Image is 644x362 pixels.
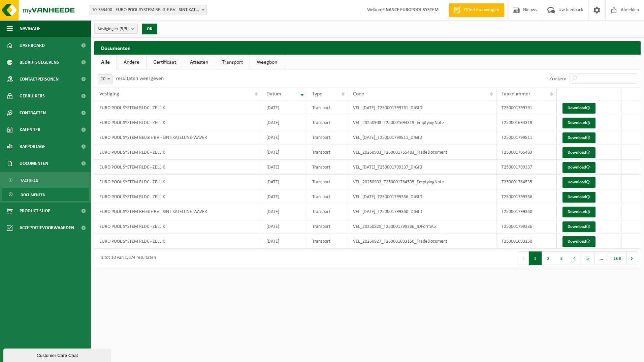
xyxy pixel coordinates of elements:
[20,71,59,88] span: Contactpersonen
[261,130,307,145] td: [DATE]
[94,41,641,54] h2: Documenten
[89,5,206,15] span: 10-763400 - EURO POOL SYSTEM BELGIE BV - SINT-KATELIJNE-WAVER
[147,55,183,70] a: Certificaat
[142,24,157,34] button: OK
[518,251,529,265] button: Previous
[94,175,261,189] td: EURO POOL SYSTEM RLDC - ZELLIK
[555,251,568,265] button: 3
[20,138,45,155] span: Rapportage
[549,76,566,82] label: Zoeken:
[116,76,164,81] label: resultaten weergeven
[261,160,307,175] td: [DATE]
[348,145,497,160] td: VEL_20250903_T250001765483_TradeDocument
[261,145,307,160] td: [DATE]
[94,219,261,234] td: EURO POOL SYSTEM RLDC - ZELLIK
[98,74,112,84] span: 10
[21,174,38,187] span: Facturen
[94,100,261,115] td: EURO POOL SYSTEM RLDC - ZELLIK
[496,115,556,130] td: T250001694319
[307,145,348,160] td: Transport
[462,7,501,13] span: Offerte aanvragen
[562,207,595,217] a: Download
[94,55,117,70] a: Alle
[3,347,112,362] iframe: chat widget
[348,115,497,130] td: VEL_20250903_T250001694319_EmptyingNote
[562,132,595,143] a: Download
[98,74,112,84] span: 10
[20,219,74,236] span: Acceptatievoorwaarden
[502,91,530,97] span: Taaknummer
[496,204,556,219] td: T250001799360
[94,160,261,175] td: EURO POOL SYSTEM RLDC - ZELLIK
[250,55,284,70] a: Weegbon
[348,219,497,234] td: VEL_20250829_T250001799336_IDFormA5
[20,54,59,71] span: Bedrijfsgegevens
[98,252,156,264] div: 1 tot 10 van 1,674 resultaten
[562,221,595,232] a: Download
[20,121,40,138] span: Kalender
[94,145,261,160] td: EURO POOL SYSTEM RLDC - ZELLIK
[94,130,261,145] td: EURO POOL SYSTEM BELGIE BV - SINT-KATELIJNE-WAVER
[348,175,497,189] td: VEL_20250902_T250001764535_EmptyingNote
[99,91,119,97] span: Vestiging
[21,188,45,201] span: Documenten
[89,5,207,15] span: 10-763400 - EURO POOL SYSTEM BELGIE BV - SINT-KATELIJNE-WAVER
[348,130,497,145] td: VEL_[DATE]_T250001799811_DIGID
[496,189,556,204] td: T250001799336
[496,219,556,234] td: T250001799336
[496,100,556,115] td: T250001799761
[215,55,250,70] a: Transport
[20,104,46,121] span: Contracten
[261,204,307,219] td: [DATE]
[94,204,261,219] td: EURO POOL SYSTEM BELGIE BV - SINT-KATELIJNE-WAVER
[312,91,322,97] span: Type
[261,115,307,130] td: [DATE]
[562,192,595,203] a: Download
[594,251,608,265] span: …
[20,37,45,54] span: Dashboard
[20,20,40,37] span: Navigatie
[496,234,556,249] td: T250001693150
[353,91,364,97] span: Code
[20,155,48,172] span: Documenten
[2,188,89,201] a: Documenten
[581,251,594,265] button: 5
[261,175,307,189] td: [DATE]
[348,160,497,175] td: VEL_[DATE]_T250001799337_DIGID
[307,189,348,204] td: Transport
[562,118,595,128] a: Download
[496,160,556,175] td: T250001799337
[307,115,348,130] td: Transport
[627,251,637,265] button: Next
[98,24,129,34] span: Vestigingen
[496,145,556,160] td: T250001765483
[20,88,45,104] span: Gebruikers
[261,100,307,115] td: [DATE]
[348,234,497,249] td: VEL_20250827_T250001693150_TradeDocument
[348,189,497,204] td: VEL_[DATE]_T250001799336_DIGID
[94,234,261,249] td: EURO POOL SYSTEM RLDC - ZELLIK
[307,160,348,175] td: Transport
[562,177,595,188] a: Download
[94,189,261,204] td: EURO POOL SYSTEM RLDC - ZELLIK
[307,100,348,115] td: Transport
[496,130,556,145] td: T250001799811
[2,174,89,186] a: Facturen
[307,130,348,145] td: Transport
[562,103,595,114] a: Download
[20,203,50,219] span: Product Shop
[261,189,307,204] td: [DATE]
[307,234,348,249] td: Transport
[307,175,348,189] td: Transport
[261,234,307,249] td: [DATE]
[266,91,281,97] span: Datum
[307,204,348,219] td: Transport
[307,219,348,234] td: Transport
[348,204,497,219] td: VEL_[DATE]_T250001799360_DIGID
[94,24,138,34] button: Vestigingen(5/5)
[183,55,215,70] a: Attesten
[562,236,595,247] a: Download
[562,147,595,158] a: Download
[562,162,595,173] a: Download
